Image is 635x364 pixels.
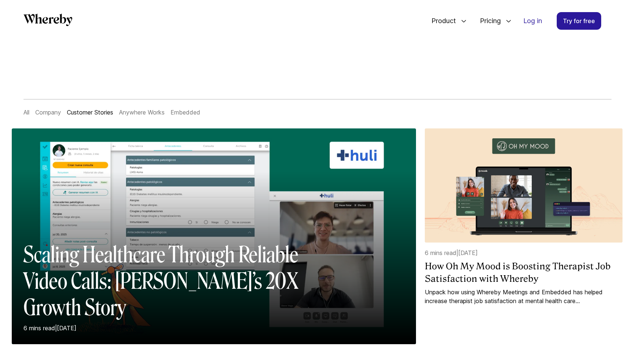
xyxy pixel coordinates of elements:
svg: Whereby [24,14,72,26]
span: Pricing [473,9,503,33]
p: 6 mins read | [DATE] [425,248,623,257]
a: Try for free [557,12,601,30]
a: Embedded [171,109,200,116]
a: Company [35,109,61,116]
a: How Oh My Mood is Boosting Therapist Job Satisfaction with Whereby [425,260,623,285]
h2: Scaling Healthcare Through Reliable Video Calls: [PERSON_NAME]’s 20X Growth Story [24,241,306,321]
a: Unpack how using Whereby Meetings and Embedded has helped increase therapist job satisfaction at ... [425,288,623,305]
p: 6 mins read | [DATE] [24,324,306,332]
a: Customer Stories [67,109,113,116]
a: Whereby [24,14,72,29]
span: Product [424,9,458,33]
a: Scaling Healthcare Through Reliable Video Calls: [PERSON_NAME]’s 20X Growth Story6 mins read|[DATE] [12,128,416,356]
a: Log in [517,12,548,29]
a: Anywhere Works [119,109,165,116]
a: All [24,109,29,116]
